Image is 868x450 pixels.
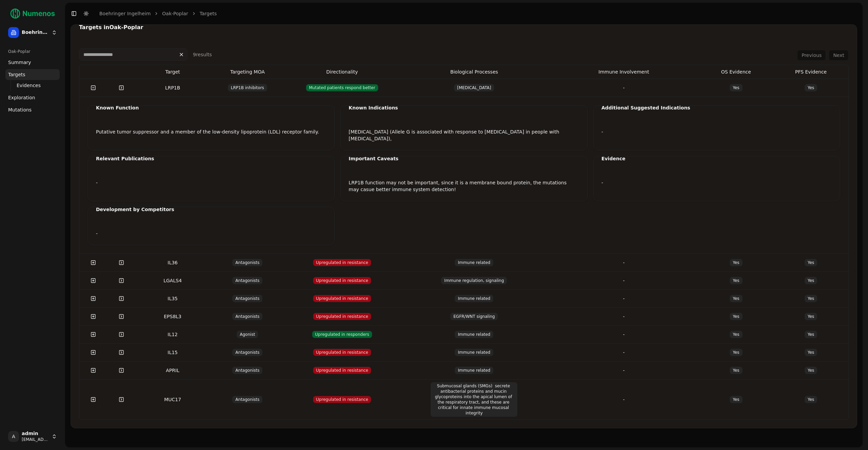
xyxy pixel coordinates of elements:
[135,271,210,289] td: LGALS4
[805,367,817,374] span: Yes
[313,259,371,266] span: Upregulated in resistance
[232,277,262,284] span: Antagonists
[730,277,742,284] span: Yes
[340,171,587,201] div: LRP1B function may not be important, since it is a membrane bound protein, the mutations may casu...
[22,431,49,437] span: admin
[5,69,60,80] a: Targets
[349,156,579,161] div: Important Caveats
[135,289,210,307] td: IL35
[232,259,262,266] span: Antagonists
[805,84,817,91] span: Yes
[5,5,60,22] img: Numenos
[135,325,210,343] td: IL12
[135,307,210,325] td: EPS8L3
[730,313,742,320] span: Yes
[232,396,262,403] span: Antagonists
[79,25,849,30] div: Targets in Oak-Poplar
[313,313,371,320] span: Upregulated in resistance
[455,259,493,266] span: Immune related
[805,331,817,338] span: Yes
[312,331,372,338] span: Upregulated in responders
[17,82,41,89] span: Evidences
[313,349,371,356] span: Upregulated in resistance
[96,156,326,161] div: Relevant Publications
[99,10,151,17] a: Boehringer Ingelheim
[313,277,371,284] span: Upregulated in resistance
[8,71,25,78] span: Targets
[5,24,60,41] button: Boehringer Ingelheim
[455,349,493,356] span: Immune related
[135,343,210,361] td: IL15
[5,92,60,103] a: Exploration
[69,9,79,18] button: Toggle Sidebar
[306,84,378,91] span: Mutated patients respond better
[730,396,742,403] span: Yes
[232,313,262,320] span: Antagonists
[549,343,698,361] td: -
[22,29,49,36] span: Boehringer Ingelheim
[601,156,832,161] div: Evidence
[14,81,52,90] a: Evidences
[349,105,579,110] div: Known Indications
[5,46,60,57] div: Oak-Poplar
[285,65,399,79] th: Directionality
[549,307,698,325] td: -
[730,295,742,302] span: Yes
[431,382,517,417] span: Submucosal glands (SMGs) secrete antibacterial proteins and mucin glycoproteins into the apical l...
[549,271,698,289] td: -
[232,367,262,374] span: Antagonists
[698,65,773,79] th: OS Evidence
[441,277,507,284] span: Immune regulation, signaling
[730,259,742,266] span: Yes
[730,84,742,91] span: Yes
[5,57,60,68] a: Summary
[549,325,698,343] td: -
[805,349,817,356] span: Yes
[135,379,210,420] td: MUC17
[135,65,210,79] th: Target
[593,120,840,143] div: -
[135,361,210,379] td: APRIL
[8,94,35,101] span: Exploration
[135,253,210,271] td: IL36
[8,106,32,113] span: Mutations
[232,295,262,302] span: Antagonists
[805,313,817,320] span: Yes
[232,349,262,356] span: Antagonists
[193,52,212,57] span: 9 result s
[549,289,698,307] td: -
[549,79,698,97] td: -
[210,65,285,79] th: Targeting MOA
[805,295,817,302] span: Yes
[162,10,188,17] a: Oak-Poplar
[96,105,326,110] div: Known Function
[549,253,698,271] td: -
[5,104,60,115] a: Mutations
[805,396,817,403] span: Yes
[88,222,334,245] div: -
[200,10,217,17] a: Targets
[805,259,817,266] span: Yes
[601,105,832,110] div: Additional Suggested Indications
[399,65,549,79] th: Biological Processes
[455,331,493,338] span: Immune related
[730,331,742,338] span: Yes
[313,367,371,374] span: Upregulated in resistance
[99,10,217,17] nav: breadcrumb
[340,120,587,150] div: [MEDICAL_DATA] (Allele G is associated with response to [MEDICAL_DATA] in people with [MEDICAL_DA...
[450,313,498,320] span: EGFR/WNT signaling
[135,79,210,97] td: LRP1B
[730,349,742,356] span: Yes
[549,379,698,420] td: -
[81,9,91,18] button: Toggle Dark Mode
[313,295,371,302] span: Upregulated in resistance
[805,277,817,284] span: Yes
[549,361,698,379] td: -
[5,428,60,445] button: Aadmin[EMAIL_ADDRESS]
[549,65,698,79] th: Immune Involvement
[88,171,334,194] div: -
[228,84,267,91] span: LRP1B inhibitors
[8,431,19,442] span: A
[8,59,31,66] span: Summary
[237,331,258,338] span: Agonist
